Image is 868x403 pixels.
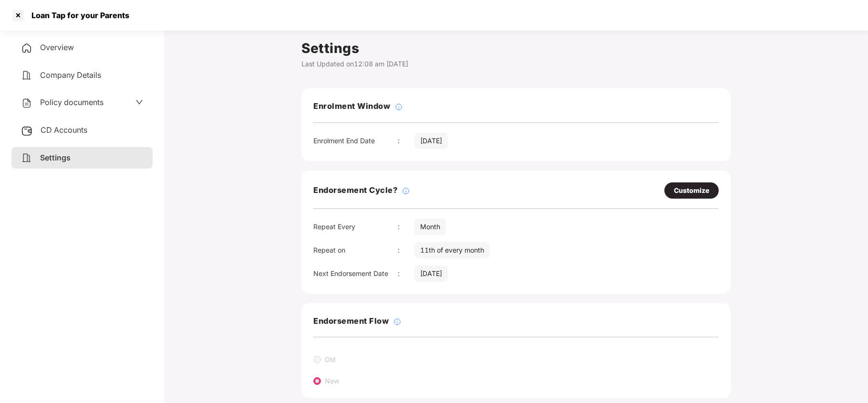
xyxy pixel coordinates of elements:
img: svg+xml;base64,PHN2ZyB4bWxucz0iaHR0cDovL3d3dy53My5vcmcvMjAwMC9zdmciIHdpZHRoPSIyNCIgaGVpZ2h0PSIyNC... [21,152,32,164]
div: Month [414,219,446,235]
div: Last Updated on 12:08 am [DATE] [301,59,731,69]
label: Old [325,355,336,363]
div: Customize [674,185,709,196]
h1: Settings [301,38,731,59]
h3: Endorsement Flow [313,315,389,328]
div: [DATE] [414,133,448,149]
span: down [135,98,143,106]
img: svg+xml;base64,PHN2ZyBpZD0iSW5mb18tXzMyeDMyIiBkYXRhLW5hbWU9IkluZm8gLSAzMngzMiIgeG1sbnM9Imh0dHA6Ly... [402,187,410,195]
img: svg+xml;base64,PHN2ZyB4bWxucz0iaHR0cDovL3d3dy53My5vcmcvMjAwMC9zdmciIHdpZHRoPSIyNCIgaGVpZ2h0PSIyNC... [21,97,32,109]
div: 11th of every month [414,242,490,258]
span: Settings [40,153,71,162]
div: : [398,222,414,232]
span: Company Details [40,70,101,80]
img: svg+xml;base64,PHN2ZyBpZD0iSW5mb18tXzMyeDMyIiBkYXRhLW5hbWU9IkluZm8gLSAzMngzMiIgeG1sbnM9Imh0dHA6Ly... [393,318,401,326]
span: Overview [40,42,74,52]
div: : [398,268,414,279]
div: : [398,245,414,255]
img: svg+xml;base64,PHN2ZyB4bWxucz0iaHR0cDovL3d3dy53My5vcmcvMjAwMC9zdmciIHdpZHRoPSIyNCIgaGVpZ2h0PSIyNC... [21,70,32,81]
img: svg+xml;base64,PHN2ZyBpZD0iSW5mb18tXzMyeDMyIiBkYXRhLW5hbWU9IkluZm8gLSAzMngzMiIgeG1sbnM9Imh0dHA6Ly... [395,103,403,111]
span: CD Accounts [41,125,87,135]
h3: Endorsement Cycle? [313,184,397,197]
span: Policy documents [40,97,103,107]
img: svg+xml;base64,PHN2ZyB3aWR0aD0iMjUiIGhlaWdodD0iMjQiIHZpZXdCb3g9IjAgMCAyNSAyNCIgZmlsbD0ibm9uZSIgeG... [21,125,33,137]
div: Repeat Every [313,222,398,232]
label: New [325,377,339,385]
div: Next Endorsement Date [313,268,398,279]
div: [DATE] [414,265,448,282]
h3: Enrolment Window [313,100,390,113]
img: svg+xml;base64,PHN2ZyB4bWxucz0iaHR0cDovL3d3dy53My5vcmcvMjAwMC9zdmciIHdpZHRoPSIyNCIgaGVpZ2h0PSIyNC... [21,42,32,54]
div: Loan Tap for your Parents [26,11,129,20]
div: Enrolment End Date [313,136,398,146]
div: Repeat on [313,245,398,255]
div: : [398,136,414,146]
